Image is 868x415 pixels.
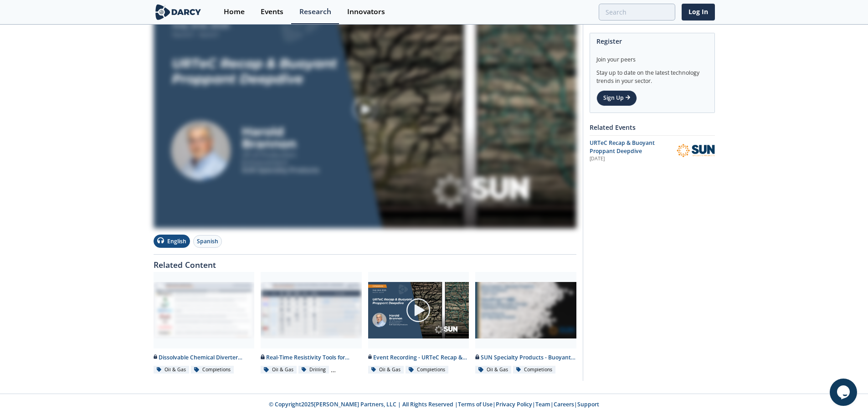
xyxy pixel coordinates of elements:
[535,400,550,408] a: Team
[352,97,378,122] img: play-chapters-gray.svg
[677,143,715,158] img: SUN Specialty Products
[368,282,469,339] img: Video Content
[554,400,574,408] a: Careers
[154,354,255,362] div: Dissolvable Chemical Diverter Innovators - Innovator Landscape
[406,366,448,374] div: Completions
[261,366,297,374] div: Oil & Gas
[97,400,771,409] p: © Copyright 2025 [PERSON_NAME] Partners, LLC | All Rights Reserved | | | | |
[406,297,431,323] img: play-chapters-gray.svg
[830,379,859,406] iframe: chat widget
[682,4,715,20] a: Log In
[590,139,715,163] a: URTeC Recap & Buoyant Proppant Deepdive [DATE] SUN Specialty Products
[191,366,234,374] div: Completions
[193,235,222,247] button: Spanish
[513,366,556,374] div: Completions
[154,255,576,269] div: Related Content
[590,155,670,163] div: [DATE]
[257,272,365,374] a: Real-Time Resistivity Tools for Thermal Maturity Assessment - Innovator Comparison preview Real-T...
[596,90,637,106] a: Sign Up
[590,139,655,155] span: URTeC Recap & Buoyant Proppant Deepdive
[596,33,708,49] div: Register
[298,366,329,374] div: Drilling
[472,272,580,374] a: SUN Specialty Products - Buoyant Thermoplastic Proppants preview SUN Specialty Products - Buoyant...
[150,272,258,374] a: Dissolvable Chemical Diverter Innovators - Innovator Landscape preview Dissolvable Chemical Diver...
[347,8,385,15] div: Innovators
[475,366,511,374] div: Oil & Gas
[599,4,675,20] input: Advanced Search
[368,366,404,374] div: Oil & Gas
[154,366,190,374] div: Oil & Gas
[496,400,532,408] a: Privacy Policy
[458,400,493,408] a: Terms of Use
[596,64,708,85] div: Stay up to date on the latest technology trends in your sector.
[365,272,473,374] a: Video Content Event Recording - URTeC Recap & Buoyant Proppant Deepdive Oil & Gas Completions
[154,235,190,247] button: English
[475,354,576,362] div: SUN Specialty Products - Buoyant Thermoplastic Proppants
[368,354,469,362] div: Event Recording - URTeC Recap & Buoyant Proppant Deepdive
[261,354,362,362] div: Real-Time Resistivity Tools for Thermal Maturity Assessment - Innovator Comparison
[224,8,245,15] div: Home
[590,119,715,135] div: Related Events
[577,400,599,408] a: Support
[596,49,708,64] div: Join your peers
[154,4,203,20] img: logo-wide.svg
[299,8,331,15] div: Research
[261,8,283,15] div: Events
